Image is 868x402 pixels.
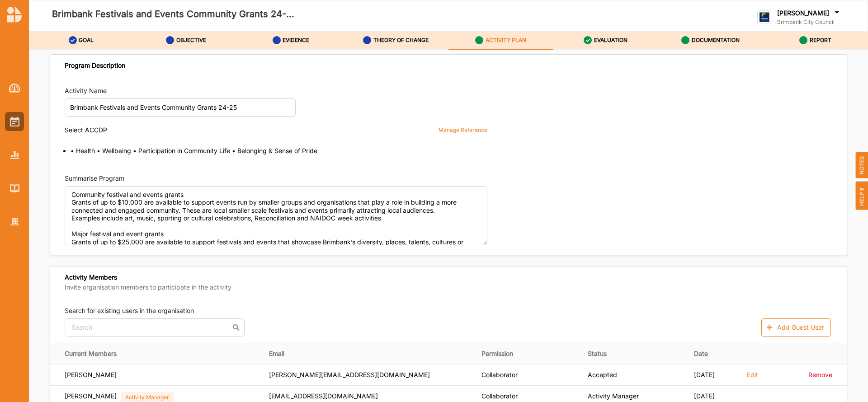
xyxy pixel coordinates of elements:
[777,9,829,17] label: [PERSON_NAME]
[65,174,124,183] div: Summarise Program
[269,392,469,400] div: [EMAIL_ADDRESS][DOMAIN_NAME]
[486,37,526,44] label: ACTIVITY PLAN
[65,86,107,95] div: Activity Name
[65,318,245,337] input: Search
[688,343,741,364] th: Date
[10,117,19,126] img: Activities
[79,37,94,44] label: GOAL
[481,371,575,379] div: Collaborator
[10,218,19,226] img: Organisation
[65,371,117,379] div: [PERSON_NAME]
[761,318,831,337] button: Add Guest User
[694,371,734,379] div: [DATE]
[7,6,22,23] img: logo
[777,19,841,26] label: Brimbank City Council
[481,392,575,400] div: Collaborator
[5,179,24,198] a: Library
[65,273,231,293] div: Activity Members
[269,371,469,379] div: [PERSON_NAME][EMAIL_ADDRESS][DOMAIN_NAME]
[65,283,231,291] label: Invite organisation members to participate in the activity
[5,145,24,164] a: Reports
[65,126,107,134] div: Select ACCDP
[10,184,19,192] img: Library
[810,37,831,44] label: REPORT
[581,343,688,364] th: Status
[757,10,771,24] img: logo
[747,371,758,379] label: Edit
[373,37,429,44] label: THEORY OF CHANGE
[594,37,627,44] label: EVALUATION
[65,306,194,315] label: Search for existing users in the organisation
[439,126,487,134] div: Manage Reference
[71,147,487,155] li: • Health • Wellbeing • Participation in Community Life • Belonging & Sense of Pride
[65,61,125,70] div: Program Description
[5,79,24,98] a: Dashboard
[588,392,681,400] div: Activity Manager
[692,37,740,44] label: DOCUMENTATION
[10,151,19,159] img: Reports
[176,37,206,44] label: OBJECTIVE
[694,392,734,400] div: [DATE]
[263,343,475,364] th: Email
[5,212,24,231] a: Organisation
[52,7,294,22] label: Brimbank Festivals and Events Community Grants 24-...
[50,343,263,364] th: Current Members
[283,37,309,44] label: EVIDENCE
[65,186,487,245] textarea: Community festival and events grants Grants of up to $10,000 are available to support events run ...
[588,371,681,379] div: Accepted
[9,84,20,93] img: Dashboard
[475,343,581,364] th: Permission
[5,112,24,131] a: Activities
